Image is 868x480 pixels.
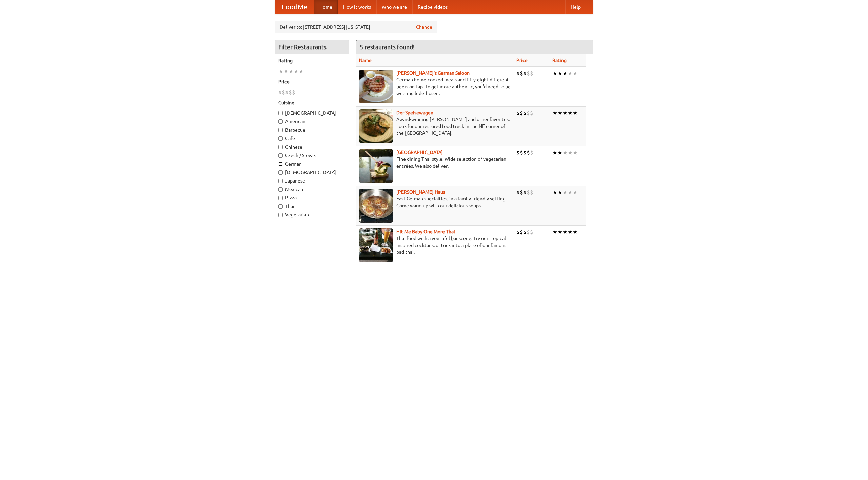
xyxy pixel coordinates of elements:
li: $ [527,189,530,196]
label: Mexican [278,186,346,193]
label: Vegetarian [278,211,346,218]
li: ★ [557,70,563,77]
li: $ [516,189,520,196]
li: $ [289,89,292,96]
h5: Rating [278,57,346,64]
li: $ [530,70,533,77]
label: Pizza [278,194,346,201]
li: ★ [283,68,289,75]
li: $ [520,149,523,156]
input: Chinese [278,145,283,149]
label: Barbecue [278,127,346,133]
li: $ [530,189,533,196]
li: ★ [568,228,573,236]
li: ★ [278,68,283,75]
li: ★ [563,109,568,117]
label: Cafe [278,135,346,142]
li: $ [285,89,289,96]
li: ★ [289,68,294,75]
ng-pluralize: 5 restaurants found! [360,44,415,50]
li: ★ [557,189,563,196]
li: $ [530,149,533,156]
a: [GEOGRAPHIC_DATA] [396,150,443,155]
label: [DEMOGRAPHIC_DATA] [278,110,346,116]
a: Rating [552,58,567,63]
li: ★ [568,189,573,196]
a: Price [516,58,528,63]
a: FoodMe [275,0,314,14]
li: ★ [552,228,557,236]
label: [DEMOGRAPHIC_DATA] [278,169,346,176]
li: ★ [552,70,557,77]
li: ★ [563,228,568,236]
li: $ [523,109,527,117]
li: $ [523,149,527,156]
li: ★ [552,189,557,196]
li: $ [527,228,530,236]
label: Chinese [278,143,346,150]
input: [DEMOGRAPHIC_DATA] [278,111,283,115]
p: East German specialties, in a family-friendly setting. Come warm up with our delicious soups. [359,195,511,209]
li: $ [523,189,527,196]
li: $ [523,228,527,236]
input: American [278,119,283,124]
li: ★ [299,68,304,75]
p: Thai food with a youthful bar scene. Try our tropical inspired cocktails, or tuck into a plate of... [359,235,511,255]
li: ★ [568,70,573,77]
li: $ [278,89,282,96]
img: babythai.jpg [359,228,393,262]
a: How it works [338,0,376,14]
input: Japanese [278,179,283,183]
input: Thai [278,204,283,209]
li: $ [527,149,530,156]
img: esthers.jpg [359,70,393,103]
li: $ [516,228,520,236]
li: $ [292,89,295,96]
h4: Filter Restaurants [275,40,349,54]
input: German [278,162,283,166]
li: $ [527,70,530,77]
li: $ [530,109,533,117]
li: ★ [557,228,563,236]
li: ★ [557,149,563,156]
li: ★ [573,70,578,77]
label: American [278,118,346,125]
a: [PERSON_NAME]'s German Saloon [396,70,470,76]
li: $ [282,89,285,96]
input: [DEMOGRAPHIC_DATA] [278,170,283,175]
a: Hit Me Baby One More Thai [396,229,455,234]
li: ★ [563,189,568,196]
li: ★ [573,149,578,156]
img: speisewagen.jpg [359,109,393,143]
li: $ [523,70,527,77]
label: Thai [278,203,346,210]
input: Vegetarian [278,213,283,217]
h5: Cuisine [278,99,346,106]
input: Cafe [278,136,283,141]
li: ★ [552,149,557,156]
label: Czech / Slovak [278,152,346,159]
li: ★ [557,109,563,117]
a: Change [416,24,432,31]
a: Name [359,58,372,63]
input: Mexican [278,187,283,192]
a: Who we are [376,0,412,14]
img: satay.jpg [359,149,393,183]
li: ★ [573,189,578,196]
li: $ [516,70,520,77]
li: ★ [568,109,573,117]
li: ★ [294,68,299,75]
a: Home [314,0,338,14]
label: German [278,160,346,167]
li: ★ [568,149,573,156]
p: Award-winning [PERSON_NAME] and other favorites. Look for our restored food truck in the NE corne... [359,116,511,136]
a: Der Speisewagen [396,110,433,115]
li: $ [520,228,523,236]
div: Deliver to: [STREET_ADDRESS][US_STATE] [275,21,437,33]
a: [PERSON_NAME] Haus [396,189,445,195]
label: Japanese [278,177,346,184]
